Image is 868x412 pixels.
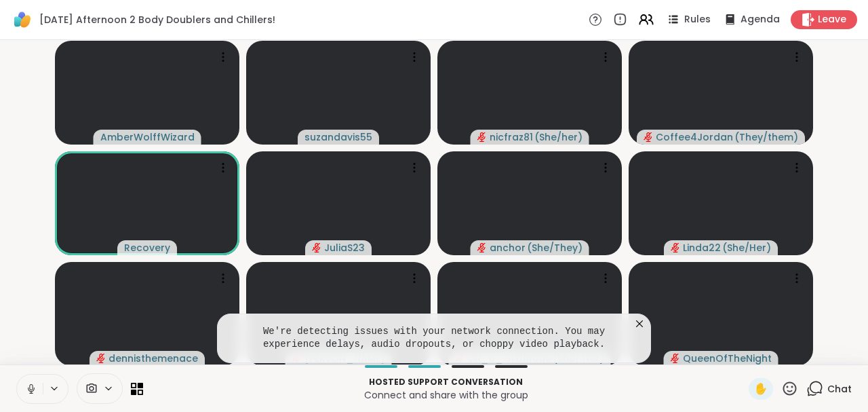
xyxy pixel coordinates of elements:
[11,8,34,31] img: ShareWell Logomark
[151,376,741,388] p: Hosted support conversation
[671,354,680,363] span: audio-muted
[741,13,780,26] span: Agenda
[683,241,721,255] span: Linda22
[124,241,170,255] span: Recovery
[477,243,487,252] span: audio-muted
[818,13,846,26] span: Leave
[96,354,106,363] span: audio-muted
[312,243,321,252] span: audio-muted
[490,130,533,144] span: nicfraz81
[684,13,711,26] span: Rules
[39,13,275,26] span: [DATE] Afternoon 2 Body Doublers and Chillers!
[671,243,680,252] span: audio-muted
[683,352,772,365] span: QueenOfTheNight
[754,381,768,397] span: ✋
[151,388,741,402] p: Connect and share with the group
[656,130,733,144] span: Coffee4Jordan
[490,241,526,255] span: anchor
[234,325,634,352] pre: We're detecting issues with your network connection. You may experience delays, audio dropouts, o...
[304,130,372,144] span: suzandavis55
[644,132,653,142] span: audio-muted
[734,130,798,144] span: ( They/them )
[100,130,195,144] span: AmberWolffWizard
[534,130,583,144] span: ( She/her )
[477,132,487,142] span: audio-muted
[108,352,198,365] span: dennisthemenace
[324,241,365,255] span: JuliaS23
[827,382,852,396] span: Chat
[527,241,583,255] span: ( She/They )
[722,241,771,255] span: ( She/Her )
